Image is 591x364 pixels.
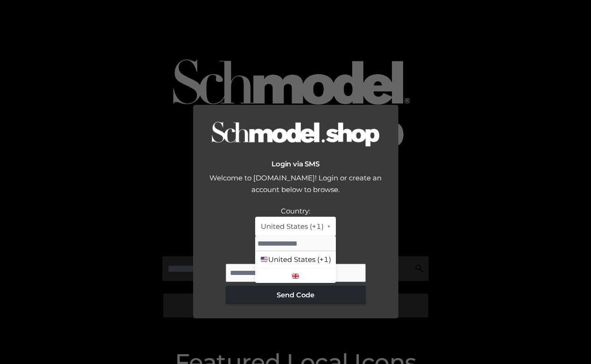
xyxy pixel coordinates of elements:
img: 🇬🇧 [292,273,299,280]
span: United States (+1) [261,220,324,233]
li: [GEOGRAPHIC_DATA] (+44) [255,268,336,309]
h2: Login via SMS [202,160,389,168]
div: Welcome to [DOMAIN_NAME]! Login or create an account below to browse. [202,172,389,205]
button: Send Code [226,286,366,304]
img: Logo [212,121,380,149]
img: 🇺🇸 [261,256,268,263]
li: United States (+1) [255,251,336,268]
label: Country: [281,206,310,215]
